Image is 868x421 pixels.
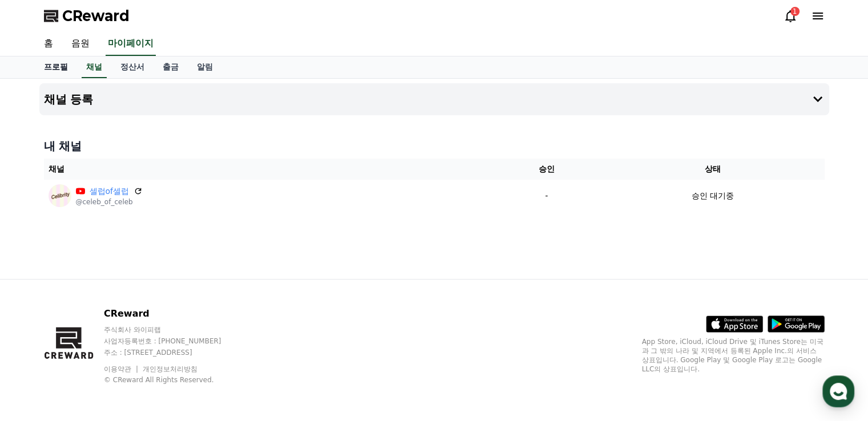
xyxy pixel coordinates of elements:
a: CReward [44,7,130,25]
th: 상태 [601,159,825,180]
a: 설정 [147,326,219,355]
th: 승인 [492,159,601,180]
a: 1 [784,9,797,23]
th: 채널 [44,159,492,180]
a: 음원 [62,32,99,56]
p: 사업자등록번호 : [PHONE_NUMBER] [104,337,243,346]
span: 홈 [36,343,43,353]
a: 채널 [82,56,107,78]
span: CReward [62,7,130,25]
span: 설정 [176,343,190,353]
a: 홈 [3,326,75,355]
h4: 채널 등록 [44,93,94,106]
div: 1 [790,7,800,16]
span: 대화 [104,344,118,353]
p: @celeb_of_celeb [76,197,143,207]
p: 승인 대기중 [691,190,733,202]
p: App Store, iCloud, iCloud Drive 및 iTunes Store는 미국과 그 밖의 나라 및 지역에서 등록된 Apple Inc.의 서비스 상표입니다. Goo... [642,337,825,374]
p: CReward [104,307,243,321]
a: 정산서 [111,56,154,78]
p: 주식회사 와이피랩 [104,325,243,334]
a: 홈 [35,32,62,56]
h4: 내 채널 [44,138,825,154]
button: 채널 등록 [39,83,829,115]
p: © CReward All Rights Reserved. [104,375,243,384]
a: 대화 [75,326,147,355]
p: 주소 : [STREET_ADDRESS] [104,348,243,357]
p: - [496,190,596,202]
a: 셀럽of셀럽 [90,185,130,197]
a: 개인정보처리방침 [143,365,197,373]
a: 알림 [188,56,222,78]
a: 출금 [154,56,188,78]
a: 프로필 [35,56,77,78]
a: 마이페이지 [106,32,156,56]
img: 셀럽of셀럽 [49,184,71,207]
a: 이용약관 [104,365,140,373]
